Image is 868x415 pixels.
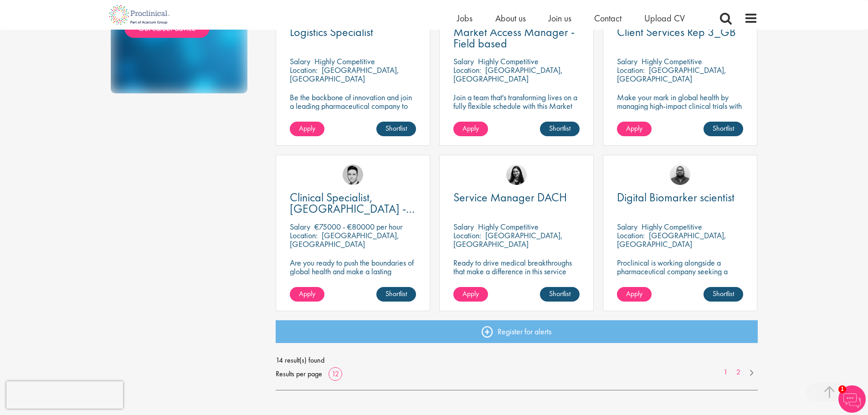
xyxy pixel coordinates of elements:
[453,258,580,284] p: Ready to drive medical breakthroughs that make a difference in this service manager position?
[704,287,743,302] a: Shortlist
[290,230,318,241] span: Location:
[617,230,726,249] p: [GEOGRAPHIC_DATA], [GEOGRAPHIC_DATA]
[290,65,318,75] span: Location:
[626,123,642,133] span: Apply
[290,192,416,215] a: Clinical Specialist, [GEOGRAPHIC_DATA] - Cardiac
[290,65,399,84] p: [GEOGRAPHIC_DATA], [GEOGRAPHIC_DATA]
[314,221,402,232] p: €75000 - €80000 per hour
[453,24,575,51] span: Market Access Manager - Field based
[276,320,758,343] a: Register for alerts
[617,93,743,119] p: Make your mark in global health by managing high-impact clinical trials with a leading CRO.
[453,190,567,205] span: Service Manager DACH
[594,12,621,24] a: Contact
[453,122,488,136] a: Apply
[453,230,481,241] span: Location:
[478,56,539,67] p: Highly Competitive
[617,287,652,302] a: Apply
[462,289,479,298] span: Apply
[617,65,645,75] span: Location:
[838,385,866,413] img: Chatbot
[343,164,363,185] img: Connor Lynes
[617,190,734,205] span: Digital Biomarker scientist
[540,287,580,302] a: Shortlist
[290,26,416,38] a: Logistics Specialist
[617,26,743,38] a: Client Services Rep 3_GB
[453,287,488,302] a: Apply
[376,287,416,302] a: Shortlist
[642,221,702,232] p: Highly Competitive
[617,122,652,136] a: Apply
[540,122,580,136] a: Shortlist
[290,190,415,228] span: Clinical Specialist, [GEOGRAPHIC_DATA] - Cardiac
[457,12,473,24] a: Jobs
[299,289,315,298] span: Apply
[549,12,571,24] a: Join us
[719,367,732,378] a: 1
[626,289,642,298] span: Apply
[453,56,474,67] span: Salary
[732,367,745,378] a: 2
[314,56,375,67] p: Highly Competitive
[453,192,580,203] a: Service Manager DACH
[462,123,479,133] span: Apply
[290,24,373,40] span: Logistics Specialist
[453,65,481,75] span: Location:
[617,24,736,40] span: Client Services Rep 3_GB
[617,56,637,67] span: Salary
[290,287,324,302] a: Apply
[290,93,416,128] p: Be the backbone of innovation and join a leading pharmaceutical company to help keep life-changin...
[617,230,645,241] span: Location:
[617,192,743,203] a: Digital Biomarker scientist
[276,354,758,367] span: 14 result(s) found
[329,369,342,379] a: 12
[453,65,563,84] p: [GEOGRAPHIC_DATA], [GEOGRAPHIC_DATA]
[290,221,310,232] span: Salary
[617,258,743,302] p: Proclinical is working alongside a pharmaceutical company seeking a Digital Biomarker Scientist t...
[276,367,322,381] span: Results per page
[453,230,563,249] p: [GEOGRAPHIC_DATA], [GEOGRAPHIC_DATA]
[704,122,743,136] a: Shortlist
[642,56,702,67] p: Highly Competitive
[506,164,527,185] img: Indre Stankeviciute
[6,381,123,409] iframe: reCAPTCHA
[670,164,690,185] img: Ashley Bennett
[290,56,310,67] span: Salary
[376,122,416,136] a: Shortlist
[495,12,526,24] a: About us
[290,230,399,249] p: [GEOGRAPHIC_DATA], [GEOGRAPHIC_DATA]
[838,385,846,393] span: 1
[290,122,324,136] a: Apply
[617,221,637,232] span: Salary
[453,93,580,119] p: Join a team that's transforming lives on a fully flexible schedule with this Market Access Manage...
[644,12,685,24] a: Upload CV
[299,123,315,133] span: Apply
[478,221,539,232] p: Highly Competitive
[453,26,580,49] a: Market Access Manager - Field based
[290,258,416,302] p: Are you ready to push the boundaries of global health and make a lasting impact? This role at a h...
[453,221,474,232] span: Salary
[617,65,726,84] p: [GEOGRAPHIC_DATA], [GEOGRAPHIC_DATA]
